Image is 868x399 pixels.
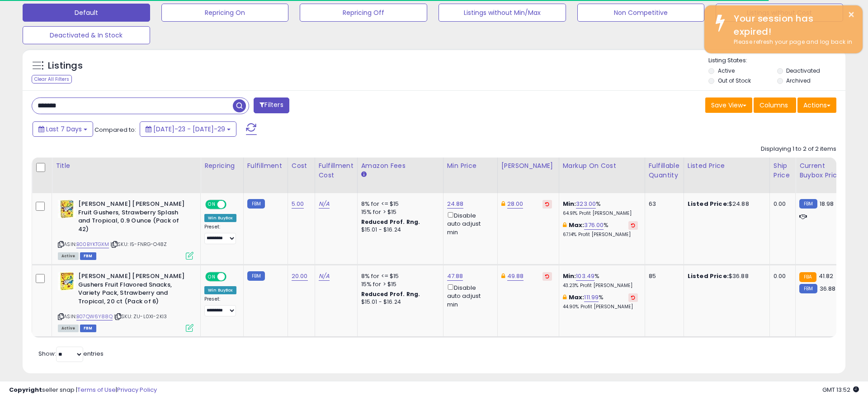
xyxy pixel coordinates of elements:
button: Non Competitive [577,4,705,22]
a: 49.88 [507,272,524,281]
p: Listing States: [708,56,845,65]
i: This overrides the store level max markup for this listing [563,294,566,300]
a: 20.00 [292,272,308,281]
div: Fulfillment Cost [319,161,354,180]
div: Fulfillable Quantity [649,161,680,180]
a: 28.00 [507,199,524,209]
span: Compared to: [94,125,136,134]
label: Archived [786,77,811,84]
b: Reduced Prof. Rng. [361,290,420,298]
div: 15% for > $15 [361,280,436,288]
button: Filters [254,97,289,113]
div: [PERSON_NAME] [501,161,555,171]
label: Active [718,67,735,74]
b: Listed Price: [688,272,729,280]
small: FBM [247,199,265,209]
span: | SKU: I5-FNRG-O48Z [110,241,167,248]
button: Actions [797,97,836,113]
div: % [563,200,638,217]
label: Out of Stock [718,77,751,84]
a: Terms of Use [77,385,116,394]
b: Max: [569,221,585,229]
span: 36.88 [820,284,836,293]
div: Please refresh your page and log back in [727,38,856,46]
div: % [563,272,638,289]
button: Deactivated & In Stock [23,26,150,44]
div: ASIN: [58,200,193,259]
div: Cost [292,161,311,171]
div: $15.01 - $16.24 [361,298,436,306]
a: Privacy Policy [117,385,157,394]
label: Deactivated [786,67,820,74]
b: Reduced Prof. Rng. [361,218,420,226]
small: FBM [799,284,817,293]
b: Listed Price: [688,199,729,208]
button: Columns [754,97,796,113]
button: Repricing On [161,4,289,22]
img: 51HRQVL3DRL._SL40_.jpg [58,200,76,218]
a: 47.88 [447,272,463,281]
div: Displaying 1 to 2 of 2 items [761,145,836,153]
a: 111.99 [584,293,599,302]
a: N/A [319,199,330,209]
span: OFF [225,201,240,209]
span: 2025-08-10 13:52 GMT [822,385,859,394]
div: 0.00 [774,200,788,208]
div: Clear All Filters [32,75,72,84]
a: 323.00 [576,199,596,209]
div: Current Buybox Price [799,161,846,180]
div: 8% for <= $15 [361,272,436,280]
div: % [563,221,638,238]
button: Last 7 Days [33,121,93,137]
a: B07QW6Y88Q [76,313,113,320]
i: Revert to store-level Max Markup [631,295,635,300]
img: 51gB-zxDHPL._SL40_.jpg [58,272,76,290]
a: 5.00 [292,199,304,209]
small: Amazon Fees. [361,171,367,179]
span: ON [206,201,217,209]
span: | SKU: ZU-L0XI-2KI3 [114,313,167,320]
div: Win BuyBox [204,214,236,222]
span: Show: entries [38,349,104,358]
a: 24.88 [447,199,464,209]
span: All listings currently available for purchase on Amazon [58,325,79,332]
i: Revert to store-level Dynamic Max Price [545,274,549,278]
span: [DATE]-23 - [DATE]-29 [153,125,225,134]
span: All listings currently available for purchase on Amazon [58,252,79,260]
th: The percentage added to the cost of goods (COGS) that forms the calculator for Min & Max prices. [559,158,645,193]
small: FBA [799,272,816,282]
button: Save View [705,97,752,113]
a: 376.00 [584,221,604,230]
small: FBM [799,199,817,209]
b: [PERSON_NAME] [PERSON_NAME] Gushers Fruit Flavored Snacks, Variety Pack, Strawberry and Tropical,... [78,272,188,308]
div: Markup on Cost [563,161,641,171]
div: $15.01 - $16.24 [361,226,436,234]
div: Fulfillment [247,161,284,171]
p: 64.91% Profit [PERSON_NAME] [563,210,638,217]
i: This overrides the store level Dynamic Max Price for this listing [501,273,505,279]
div: Ship Price [774,161,792,180]
h5: Listings [48,60,83,72]
div: Preset: [204,224,236,244]
div: 0.00 [774,272,788,280]
span: 18.98 [820,199,834,208]
b: Min: [563,272,576,280]
span: 41.82 [819,272,834,280]
div: Preset: [204,296,236,316]
a: B00BYKTGXM [76,241,109,248]
div: ASIN: [58,272,193,331]
div: Your session has expired! [727,12,856,38]
p: 43.23% Profit [PERSON_NAME] [563,283,638,289]
span: OFF [225,273,240,281]
span: ON [206,273,217,281]
span: Last 7 Days [46,125,82,134]
div: $24.88 [688,200,763,208]
button: × [848,9,855,20]
p: 44.90% Profit [PERSON_NAME] [563,304,638,310]
b: Min: [563,199,576,208]
div: Disable auto adjust min [447,210,491,237]
b: [PERSON_NAME] [PERSON_NAME] Fruit Gushers, Strawberry Splash and Tropical, 0.9 Ounce (Pack of 42) [78,200,188,236]
b: Max: [569,293,585,302]
button: Listings without Min/Max [439,4,566,22]
strong: Copyright [9,385,42,394]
